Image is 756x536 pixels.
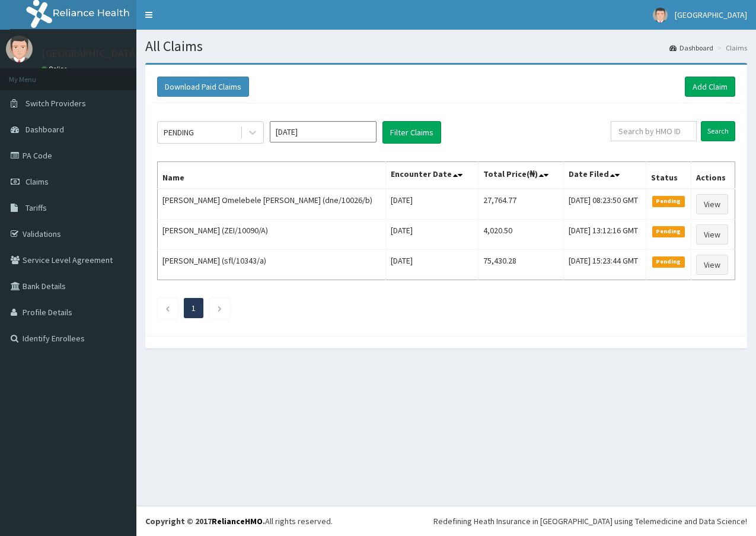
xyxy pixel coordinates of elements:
span: Pending [652,226,685,237]
a: RelianceHMO [212,516,263,527]
td: 4,020.50 [478,220,563,250]
th: Name [158,162,386,189]
td: [DATE] [385,220,478,250]
span: Tariffs [25,202,47,213]
span: Claims [25,176,49,187]
img: User Image [6,36,33,62]
a: View [696,255,728,275]
td: [DATE] [385,189,478,220]
span: Dashboard [25,124,64,135]
th: Date Filed [563,162,646,189]
th: Total Price(₦) [478,162,563,189]
td: [PERSON_NAME] (ZEI/10090/A) [158,220,386,250]
span: Pending [652,196,685,207]
span: Pending [652,256,685,267]
a: View [696,194,728,214]
td: [PERSON_NAME] (sfl/10343/a) [158,250,386,280]
a: Next page [217,303,222,313]
input: Select Month and Year [270,121,377,142]
td: [DATE] 13:12:16 GMT [563,220,646,250]
p: [GEOGRAPHIC_DATA] [42,48,139,59]
a: Page 1 is your current page [192,303,196,313]
td: 75,430.28 [478,250,563,280]
strong: Copyright © 2017 . [145,516,265,527]
button: Filter Claims [382,121,441,144]
li: Claims [714,43,747,53]
a: Dashboard [669,43,713,53]
span: Switch Providers [25,98,86,109]
td: [DATE] 08:23:50 GMT [563,189,646,220]
img: User Image [653,8,668,23]
a: Online [42,65,70,73]
th: Actions [691,162,735,189]
td: [DATE] 15:23:44 GMT [563,250,646,280]
a: Add Claim [685,77,735,97]
td: [PERSON_NAME] Omelebele [PERSON_NAME] (dne/10026/b) [158,189,386,220]
td: [DATE] [385,250,478,280]
th: Status [646,162,691,189]
a: View [696,224,728,245]
div: Redefining Heath Insurance in [GEOGRAPHIC_DATA] using Telemedicine and Data Science! [433,515,747,527]
button: Download Paid Claims [157,77,249,97]
h1: All Claims [145,39,747,54]
footer: All rights reserved. [136,506,756,536]
a: Previous page [165,303,170,313]
th: Encounter Date [385,162,478,189]
div: PENDING [164,126,194,138]
span: [GEOGRAPHIC_DATA] [675,9,747,20]
input: Search by HMO ID [611,121,697,141]
input: Search [701,121,735,141]
td: 27,764.77 [478,189,563,220]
